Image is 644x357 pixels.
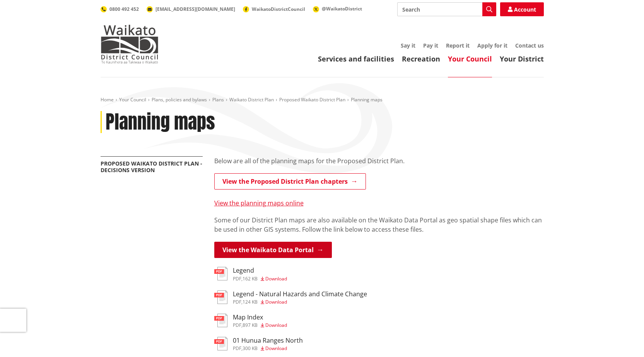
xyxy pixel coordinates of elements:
p: Below are all of the planning maps for the Proposed District Plan. [214,156,544,166]
h3: Legend - Natural Hazards and Climate Change [233,290,367,298]
a: @WaikatoDistrict [313,5,362,12]
span: Download [265,345,287,352]
span: 0800 492 452 [109,6,139,12]
a: Pay it [423,42,438,49]
a: Legend pdf,162 KB Download [214,267,287,281]
a: 0800 492 452 [101,6,139,12]
span: Planning maps [351,96,383,103]
span: WaikatoDistrictCouncil [252,6,305,12]
h3: 01 Hunua Ranges North [233,337,303,344]
a: Services and facilities [318,54,394,63]
a: WaikatoDistrictCouncil [243,6,305,12]
a: Your Council [119,96,146,103]
a: Legend - Natural Hazards and Climate Change pdf,124 KB Download [214,290,367,304]
a: Report it [446,42,470,49]
a: View the Proposed District Plan chapters [214,173,366,190]
span: Download [265,299,287,305]
a: Proposed Waikato District Plan - Decisions Version [101,160,202,174]
div: , [233,323,287,328]
span: Download [265,322,287,328]
span: Download [265,275,287,282]
img: document-pdf.svg [214,337,227,350]
span: @WaikatoDistrict [322,5,362,12]
div: , [233,346,303,351]
a: Proposed Waikato District Plan [279,96,345,103]
span: pdf [233,299,241,305]
a: Waikato District Plan [229,96,274,103]
a: Plans, policies and bylaws [152,96,207,103]
a: View the planning maps online [214,199,304,207]
a: Recreation [402,54,440,63]
a: Apply for it [477,42,507,49]
a: Say it [401,42,415,49]
input: Search input [397,2,496,16]
div: , [233,277,287,281]
a: Contact us [515,42,544,49]
a: Home [101,96,114,103]
h1: Planning maps [106,111,215,133]
a: 01 Hunua Ranges North pdf,300 KB Download [214,337,303,351]
img: document-pdf.svg [214,267,227,280]
span: pdf [233,275,241,282]
span: 124 KB [243,299,258,305]
img: document-pdf.svg [214,314,227,327]
span: 300 KB [243,345,258,352]
a: Your District [500,54,544,63]
span: 897 KB [243,322,258,328]
div: , [233,300,367,304]
a: Map Index pdf,897 KB Download [214,314,287,328]
span: pdf [233,322,241,328]
img: Waikato District Council - Te Kaunihera aa Takiwaa o Waikato [101,25,159,63]
p: Some of our District Plan maps are also available on the Waikato Data Portal as geo spatial shape... [214,215,544,234]
iframe: Messenger Launcher [608,325,636,352]
a: Account [500,2,544,16]
img: document-pdf.svg [214,290,227,304]
span: pdf [233,345,241,352]
span: [EMAIL_ADDRESS][DOMAIN_NAME] [155,6,235,12]
h3: Map Index [233,314,287,321]
a: Plans [212,96,224,103]
a: View the Waikato Data Portal [214,242,332,258]
span: 162 KB [243,275,258,282]
nav: breadcrumb [101,97,544,103]
h3: Legend [233,267,287,274]
a: Your Council [448,54,492,63]
a: [EMAIL_ADDRESS][DOMAIN_NAME] [147,6,235,12]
